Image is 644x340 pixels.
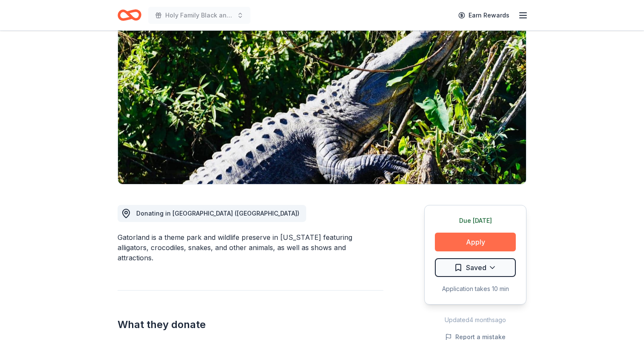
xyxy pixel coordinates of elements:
[435,233,516,251] button: Apply
[435,284,516,294] div: Application takes 10 min
[165,10,233,20] span: Holy Family Black and Gold Gala and Auction
[148,7,250,24] button: Holy Family Black and Gold Gala and Auction
[136,210,299,217] span: Donating in [GEOGRAPHIC_DATA] ([GEOGRAPHIC_DATA])
[118,318,383,331] h2: What they donate
[435,216,516,226] div: Due [DATE]
[118,5,141,25] a: Home
[118,21,526,184] img: Image for Gatorland
[118,232,383,263] div: Gatorland is a theme park and wildlife preserve in [US_STATE] featuring alligators, crocodiles, s...
[424,315,526,325] div: Updated 4 months ago
[466,262,486,273] span: Saved
[435,258,516,277] button: Saved
[453,8,515,23] a: Earn Rewards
